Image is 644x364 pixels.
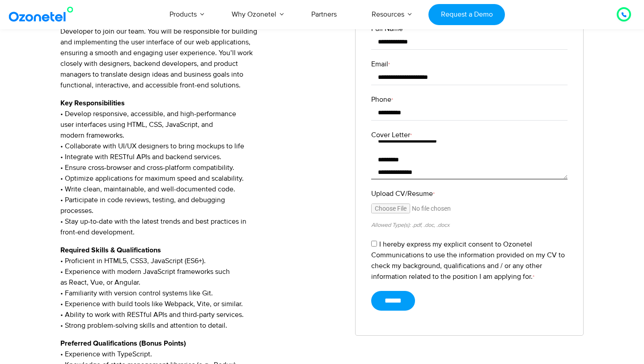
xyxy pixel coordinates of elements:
[60,98,342,238] p: • Develop responsive, accessible, and high-performance user interfaces using HTML, CSS, JavaScrip...
[60,4,342,91] p: We are looking for a skilled and passionate Front-End Developer to join our team. You will be res...
[371,59,568,69] label: Email
[60,247,161,254] strong: Required Skills & Qualifications
[371,240,565,281] label: I hereby express my explicit consent to Ozonetel Communications to use the information provided o...
[60,245,342,331] p: • Proficient in HTML5, CSS3, JavaScript (ES6+). • Experience with modern JavaScript frameworks su...
[371,94,568,105] label: Phone
[371,221,449,229] small: Allowed Type(s): .pdf, .doc, .docx
[60,100,125,107] strong: Key Responsibilities
[371,130,568,140] label: Cover Letter
[428,4,505,25] a: Request a Demo
[371,188,568,199] label: Upload CV/Resume
[60,340,186,347] strong: Preferred Qualifications (Bonus Points)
